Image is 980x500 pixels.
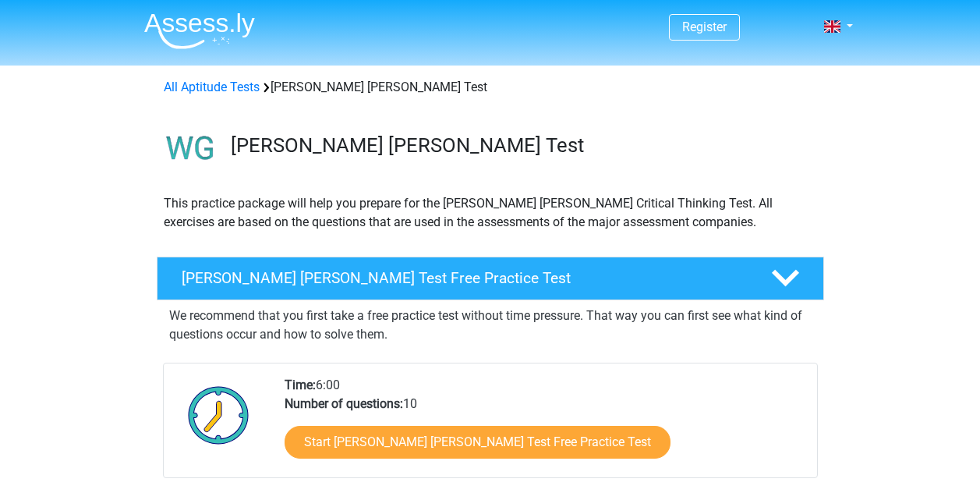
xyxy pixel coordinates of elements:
[169,307,812,344] p: We recommend that you first take a free practice test without time pressure. That way you can fir...
[231,133,812,158] h3: [PERSON_NAME] [PERSON_NAME] Test
[285,426,670,459] a: Start [PERSON_NAME] [PERSON_NAME] Test Free Practice Test
[144,12,255,49] img: Assessly
[164,194,817,232] p: This practice package will help you prepare for the [PERSON_NAME] [PERSON_NAME] Critical Thinking...
[164,80,260,94] a: All Aptitude Tests
[273,376,816,477] div: 6:00 10
[182,269,746,287] h4: [PERSON_NAME] [PERSON_NAME] Test Free Practice Test
[285,378,316,392] b: Time:
[179,376,258,454] img: Clock
[150,257,830,300] a: [PERSON_NAME] [PERSON_NAME] Test Free Practice Test
[157,115,224,182] img: watson glaser test
[682,20,727,34] a: Register
[157,78,823,97] div: [PERSON_NAME] [PERSON_NAME] Test
[285,396,403,411] b: Number of questions:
